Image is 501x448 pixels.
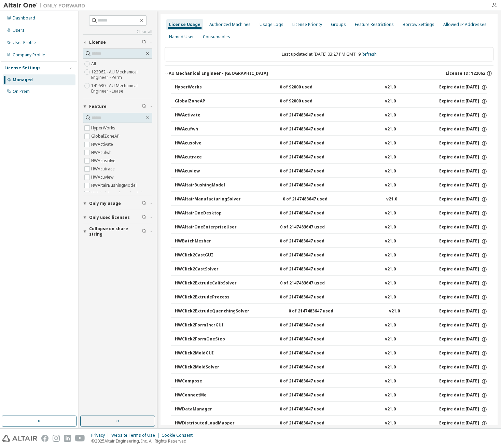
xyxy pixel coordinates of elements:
[175,206,487,221] button: HWAltairOneDesktop0 of 2147483647 usedv21.0Expire date:[DATE]
[175,154,236,160] div: HWAcutrace
[175,392,236,398] div: HWConnectMe
[280,364,341,370] div: 0 of 2147483647 used
[91,140,114,149] label: HWActivate
[280,154,341,160] div: 0 of 2147483647 used
[385,238,396,244] div: v21.0
[175,80,487,95] button: HyperWorks0 of 92000 usedv21.0Expire date:[DATE]
[91,433,111,438] div: Privacy
[385,112,396,118] div: v21.0
[439,392,487,398] div: Expire date: [DATE]
[446,71,485,76] span: License ID: 122062
[203,34,230,40] div: Consumables
[175,280,237,286] div: HWClick2ExtrudeCalibSolver
[175,346,487,361] button: HWClick2MoldGUI0 of 2147483647 usedv21.0Expire date:[DATE]
[91,181,138,190] label: HWAltairBushingModel
[91,124,117,132] label: HyperWorks
[385,224,396,230] div: v21.0
[175,220,487,235] button: HWAltairOneEnterpriseUser0 of 2147483647 usedv21.0Expire date:[DATE]
[162,433,197,438] div: Cookie Consent
[385,406,396,412] div: v21.0
[385,154,396,160] div: v21.0
[385,84,396,90] div: v21.0
[89,226,142,237] span: Collapse on share string
[142,201,146,206] span: Clear filter
[175,168,236,174] div: HWAcuview
[175,252,236,258] div: HWClick2CastGUI
[89,40,106,45] span: License
[175,350,236,356] div: HWClick2MoldGUI
[91,82,152,95] label: 141630 - AU Mechanical Engineer - Lease
[280,266,341,272] div: 0 of 2147483647 used
[83,224,152,239] button: Collapse on share string
[175,420,236,426] div: HWDistributedLoadMapper
[175,178,487,193] button: HWAltairBushingModel0 of 2147483647 usedv21.0Expire date:[DATE]
[175,378,236,384] div: HWCompose
[165,66,493,81] button: AU Mechanical Engineer - [GEOGRAPHIC_DATA]License ID: 122062
[439,168,487,174] div: Expire date: [DATE]
[175,150,487,165] button: HWAcutrace0 of 2147483647 usedv21.0Expire date:[DATE]
[439,98,487,104] div: Expire date: [DATE]
[439,126,487,132] div: Expire date: [DATE]
[283,196,344,202] div: 0 of 2147483647 used
[389,308,400,314] div: v21.0
[83,29,152,34] a: Clear all
[175,266,236,272] div: HWClick2CastSolver
[83,99,152,114] button: Feature
[75,435,85,442] img: youtube.svg
[280,98,341,104] div: 0 of 92000 used
[91,132,121,140] label: GlobalZoneAP
[385,378,396,384] div: v21.0
[439,252,487,258] div: Expire date: [DATE]
[91,157,117,165] label: HWAcusolve
[175,406,236,412] div: HWDataManager
[385,420,396,426] div: v21.0
[91,60,97,68] label: All
[13,15,35,21] div: Dashboard
[439,336,487,342] div: Expire date: [DATE]
[175,364,236,370] div: HWClick2MoldSolver
[280,406,341,412] div: 0 of 2147483647 used
[439,210,487,216] div: Expire date: [DATE]
[385,210,396,216] div: v21.0
[83,196,152,211] button: Only my usage
[89,104,107,109] span: Feature
[111,433,162,438] div: Website Terms of Use
[175,182,236,188] div: HWAltairBushingModel
[331,22,346,27] div: Groups
[83,35,152,50] button: License
[385,392,396,398] div: v21.0
[439,294,487,300] div: Expire date: [DATE]
[280,420,341,426] div: 0 of 2147483647 used
[64,435,71,442] img: linkedin.svg
[169,71,268,76] div: AU Mechanical Engineer - [GEOGRAPHIC_DATA]
[175,98,236,104] div: GlobalZoneAP
[439,266,487,272] div: Expire date: [DATE]
[280,182,341,188] div: 0 of 2147483647 used
[169,34,194,40] div: Named User
[89,201,121,206] span: Only my usage
[385,252,396,258] div: v21.0
[385,350,396,356] div: v21.0
[385,98,396,104] div: v21.0
[175,248,487,263] button: HWClick2CastGUI0 of 2147483647 usedv21.0Expire date:[DATE]
[289,308,350,314] div: 0 of 2147483647 used
[280,210,341,216] div: 0 of 2147483647 used
[439,154,487,160] div: Expire date: [DATE]
[362,51,377,57] a: Refresh
[2,435,37,442] img: altair_logo.svg
[175,294,236,300] div: HWClick2ExtrudeProcess
[439,308,487,314] div: Expire date: [DATE]
[89,215,130,220] span: Only used licenses
[169,22,200,27] div: License Usage
[439,364,487,370] div: Expire date: [DATE]
[280,168,341,174] div: 0 of 2147483647 used
[292,22,322,27] div: License Priority
[13,89,30,94] div: On Prem
[386,196,397,202] div: v21.0
[280,252,341,258] div: 0 of 2147483647 used
[175,84,236,90] div: HyperWorks
[175,276,487,291] button: HWClick2ExtrudeCalibSolver0 of 2147483647 usedv21.0Expire date:[DATE]
[165,47,493,61] div: Last updated at: [DATE] 03:27 PM GMT+9
[142,215,146,220] span: Clear filter
[83,210,152,225] button: Only used licenses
